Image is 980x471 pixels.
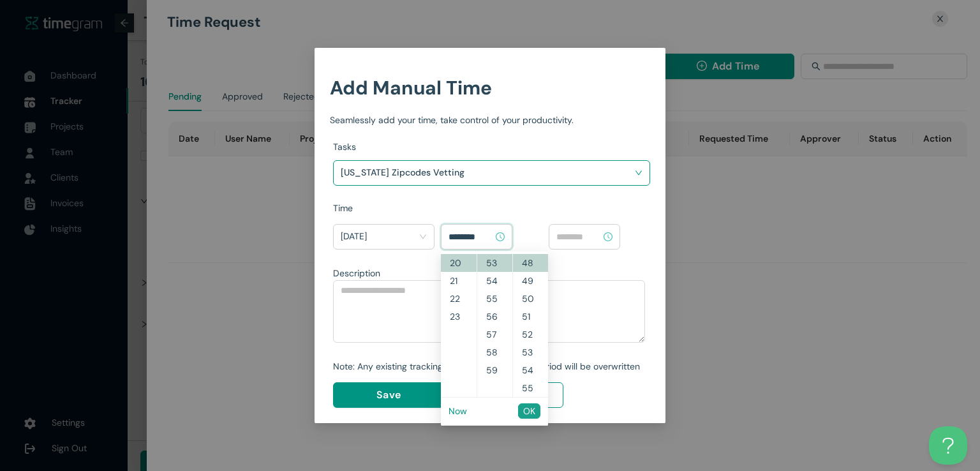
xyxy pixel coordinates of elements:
[477,308,512,325] div: 56
[330,73,650,103] h1: Add Manual Time
[513,254,548,272] div: 48
[341,227,427,247] span: Today
[333,140,650,154] div: Tasks
[330,113,650,127] div: Seamlessly add your time, take control of your productivity.
[477,361,512,379] div: 59
[441,272,477,290] div: 21
[513,272,548,290] div: 49
[477,325,512,343] div: 57
[333,382,444,408] button: Save
[477,254,512,272] div: 53
[518,403,540,419] button: OK
[477,290,512,308] div: 55
[376,387,401,403] span: Save
[929,426,967,465] iframe: Toggle Customer Support
[441,290,477,308] div: 22
[513,379,548,397] div: 55
[333,266,645,280] div: Description
[513,308,548,325] div: 51
[449,405,467,417] a: Now
[477,272,512,290] div: 54
[441,254,477,272] div: 20
[513,343,548,361] div: 53
[441,308,477,325] div: 23
[513,325,548,343] div: 52
[333,201,650,215] div: Time
[341,163,491,182] h1: [US_STATE] Zipcodes Vetting
[513,290,548,308] div: 50
[477,343,512,361] div: 58
[333,359,645,373] div: Note: Any existing tracking data for the selected period will be overwritten
[523,404,535,418] span: OK
[513,361,548,379] div: 54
